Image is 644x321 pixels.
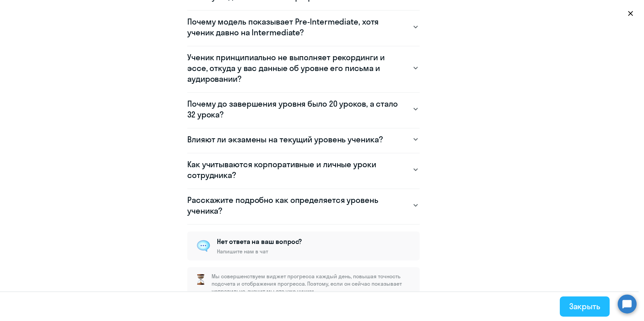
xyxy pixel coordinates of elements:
h3: Расскажите подробно как определяется уровень ученика? [187,194,406,216]
button: Закрыть [560,296,610,317]
h3: Как учитываются корпоративные и личные уроки сотрудника? [187,159,406,180]
h3: Почему до завершения уровня было 20 уроков, а стало 32 урока? [187,98,406,120]
h3: Почему модель показывает Pre-Intermediate, хотя ученик давно на Intermediate? [187,16,406,38]
div: Закрыть [569,301,600,312]
h3: Влияют ли экзамены на текущий уровень ученика? [187,134,383,145]
h3: Ученик принципиально не выполняет рекординги и эссе, откуда у вас данные об уровне его письма и а... [187,52,406,84]
h5: Нет ответа на ваш вопрос? [217,237,302,246]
